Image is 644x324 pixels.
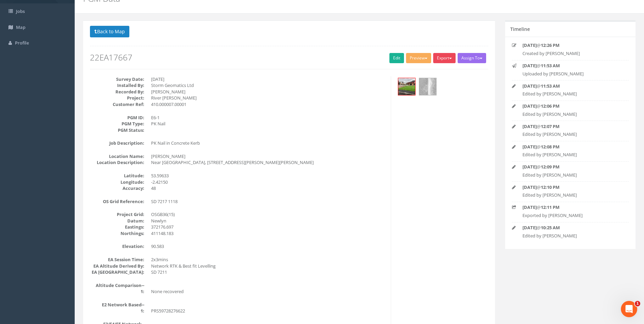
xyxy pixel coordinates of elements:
strong: 10:25 AM [541,224,560,231]
strong: [DATE] [522,144,537,150]
dd: River [PERSON_NAME] [151,95,386,101]
span: Map [16,24,25,30]
dt: 1: [90,288,144,295]
dt: EA [GEOGRAPHIC_DATA]: [90,269,144,275]
dt: OS Grid Reference: [90,198,144,205]
p: @ [522,42,618,49]
strong: [DATE] [522,62,537,69]
dt: Altitude Comparison-- [90,282,144,289]
dt: Longitude: [90,179,144,185]
dt: Recorded By: [90,89,144,95]
dt: Job Description: [90,140,144,146]
p: Edited by [PERSON_NAME] [522,233,618,239]
dd: SD 7211 [151,269,386,275]
dd: PK Nail [151,121,386,127]
p: Edited by [PERSON_NAME] [522,151,618,158]
dt: Customer Ref: [90,101,144,108]
p: @ [522,164,618,170]
dd: [PERSON_NAME] [151,89,386,95]
dt: Northings: [90,230,144,237]
img: f0b929e9-31f2-53a1-b2d8-ad8087ff5dcc_d9d60f4a-e642-7554-362e-27e399a824a9_thumb.jpg [419,78,436,95]
dd: 372176.697 [151,224,386,230]
strong: [DATE] [522,204,537,210]
strong: [DATE] [522,83,537,89]
strong: [DATE] [522,42,537,48]
strong: [DATE] [522,123,537,129]
dt: Datum: [90,218,144,224]
dd: 410.000007.00001 [151,101,386,108]
dt: Accuracy: [90,185,144,192]
dt: PGM Status: [90,127,144,133]
p: @ [522,204,618,211]
dd: 53.59633 [151,173,386,179]
p: @ [522,224,618,231]
dd: OSGB36(15) [151,211,386,218]
strong: 11:53 AM [541,62,560,69]
dt: Location Description: [90,159,144,166]
iframe: Intercom live chat [621,301,637,317]
strong: 12:07 PM [541,123,559,129]
p: @ [522,184,618,191]
strong: [DATE] [522,224,537,231]
dd: E6-1 [151,114,386,121]
span: Jobs [16,8,25,14]
dt: PGM Type: [90,121,144,127]
dd: PK Nail in Concrete Kerb [151,140,386,146]
strong: [DATE] [522,184,537,190]
button: Back to Map [90,26,129,37]
button: Assign To [458,53,486,63]
dt: Survey Date: [90,76,144,83]
strong: 12:26 PM [541,42,559,48]
dd: Newlyn [151,218,386,224]
dd: PRS59728276622 [151,308,386,314]
dt: Latitude: [90,173,144,179]
a: Edit [389,53,404,63]
p: Uploaded by [PERSON_NAME] [522,71,618,77]
strong: 12:06 PM [541,103,559,109]
dd: 48 [151,185,386,192]
strong: 11:53 AM [541,83,560,89]
dd: 90.583 [151,243,386,250]
dt: EA Altitude Derived By: [90,263,144,269]
dt: Project: [90,95,144,101]
p: @ [522,62,618,69]
strong: [DATE] [522,164,537,170]
h2: 22EA17667 [90,53,488,62]
p: Edited by [PERSON_NAME] [522,91,618,97]
button: Preview [406,53,431,63]
strong: 12:10 PM [541,184,559,190]
dt: Location Name: [90,153,144,160]
dd: 2x3mins [151,256,386,263]
dt: Installed By: [90,82,144,89]
dt: EA Session Time: [90,256,144,263]
dd: -2.42150 [151,179,386,185]
strong: [DATE] [522,103,537,109]
p: Edited by [PERSON_NAME] [522,111,618,118]
dd: None recovered [151,288,386,295]
p: Edited by [PERSON_NAME] [522,131,618,138]
strong: 12:08 PM [541,144,559,150]
dd: [DATE] [151,76,386,83]
p: @ [522,83,618,89]
span: 1 [635,301,640,306]
dd: Storm Geomatics Ltd [151,82,386,89]
strong: 12:11 PM [541,204,559,210]
dd: [PERSON_NAME] [151,153,386,160]
p: @ [522,123,618,130]
button: Export [433,53,456,63]
dt: Project Grid: [90,211,144,218]
dt: PGM ID: [90,114,144,121]
h5: Timeline [510,26,530,32]
dt: Elevation: [90,243,144,250]
dd: Network RTK & Best fit Levelling [151,263,386,269]
p: @ [522,144,618,150]
dd: 411148.183 [151,230,386,237]
p: Created by [PERSON_NAME] [522,50,618,57]
p: Edited by [PERSON_NAME] [522,192,618,198]
dt: Eastings: [90,224,144,230]
dt: 1: [90,308,144,314]
img: f0b929e9-31f2-53a1-b2d8-ad8087ff5dcc_bab9ab67-93d3-6781-f809-38142a33d855_thumb.jpg [398,78,415,95]
span: Profile [15,40,29,46]
p: @ [522,103,618,109]
dd: SD 7217 1118 [151,198,386,205]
